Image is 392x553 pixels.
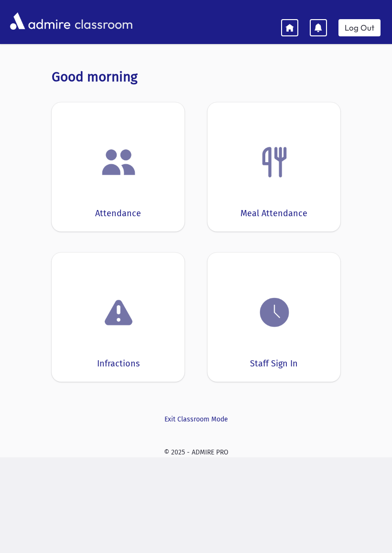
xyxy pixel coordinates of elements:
div: Attendance [95,207,141,220]
h3: Good morning [52,69,340,85]
img: Fork.png [256,144,293,180]
span: classroom [73,9,133,34]
div: Meal Attendance [240,207,307,220]
img: clock.png [256,294,293,331]
img: users.png [100,144,137,180]
img: exclamation.png [100,296,137,332]
div: Infractions [97,357,140,370]
a: Log Out [338,19,381,36]
div: Staff Sign In [250,357,298,370]
div: © 2025 - ADMIRE PRO [8,447,384,457]
img: AdmirePro [8,10,73,32]
a: Exit Classroom Mode [52,414,340,424]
